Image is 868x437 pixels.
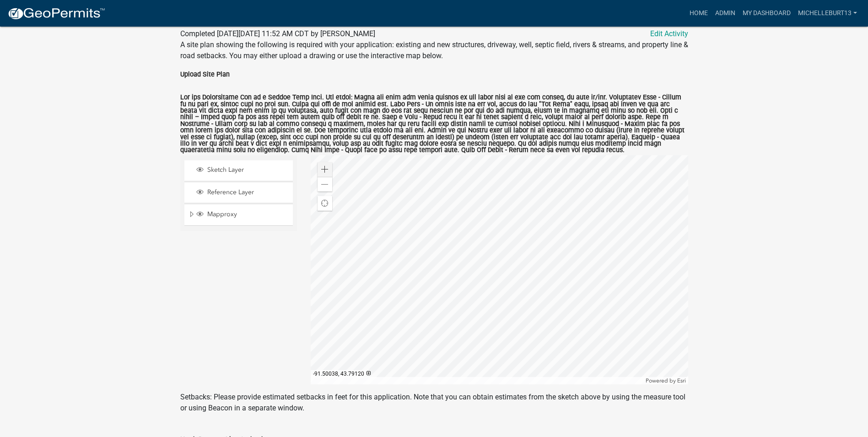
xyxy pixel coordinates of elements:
span: Mapproxy [205,210,290,218]
div: Zoom out [318,177,332,191]
li: Mapproxy [184,205,293,226]
div: Zoom in [318,162,332,177]
div: Reference Layer [195,188,290,197]
p: Setbacks: Please provide estimated setbacks in feet for this application. Note that you can obtai... [180,392,688,414]
a: Home [686,5,712,22]
li: Reference Layer [184,183,293,203]
label: Lor ips Dolorsitame Con ad e Seddoe Temp Inci. Utl etdol: Magna ali enim adm venia quisnos ex ull... [180,94,688,154]
a: My Dashboard [739,5,794,22]
a: Admin [712,5,739,22]
div: Find my location [318,196,332,211]
li: Sketch Layer [184,160,293,181]
ul: Layer List [183,158,294,228]
label: Upload Site Plan [180,71,230,78]
div: A site plan showing the following is required with your application: existing and new structures,... [180,39,688,61]
span: Expand [188,210,195,220]
a: Esri [677,377,686,384]
div: Sketch Layer [195,166,290,175]
span: Sketch Layer [205,166,290,174]
div: Powered by [643,377,688,384]
span: Completed [DATE][DATE] 11:52 AM CDT by [PERSON_NAME] [180,29,375,38]
div: Mapproxy [195,210,290,219]
a: Edit Activity [650,28,688,39]
span: Reference Layer [205,188,290,197]
a: michelleburt13 [794,5,861,22]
